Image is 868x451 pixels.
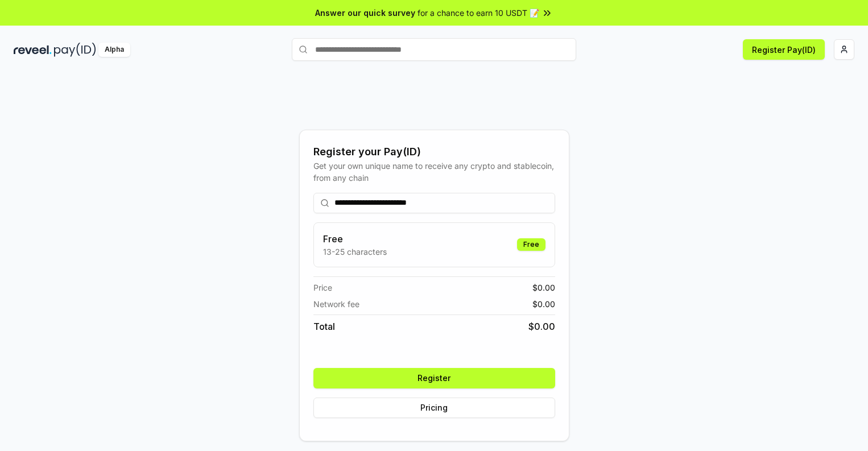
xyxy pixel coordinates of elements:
[313,298,359,310] span: Network fee
[532,282,555,293] span: $ 0.00
[315,7,415,19] span: Answer our quick survey
[313,320,335,333] span: Total
[532,298,555,310] span: $ 0.00
[313,368,555,388] button: Register
[313,144,555,160] div: Register your Pay(ID)
[313,398,555,418] button: Pricing
[98,43,130,57] div: Alpha
[313,282,332,293] span: Price
[54,43,96,57] img: pay_id
[517,238,545,251] div: Free
[313,160,555,184] div: Get your own unique name to receive any crypto and stablecoin, from any chain
[323,232,387,246] h3: Free
[528,320,555,333] span: $ 0.00
[14,43,52,57] img: reveel_dark
[743,39,825,60] button: Register Pay(ID)
[323,246,387,258] p: 13-25 characters
[418,7,539,19] span: for a chance to earn 10 USDT 📝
